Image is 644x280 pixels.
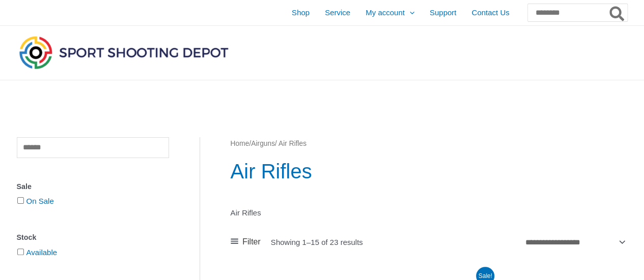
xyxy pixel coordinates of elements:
[17,230,169,245] div: Stock
[231,157,627,185] h1: Air Rifles
[271,238,363,246] p: Showing 1–15 of 23 results
[17,34,231,71] img: Sport Shooting Depot
[17,197,24,204] input: On Sale
[231,234,261,250] a: Filter
[17,179,169,194] div: Sale
[521,234,627,251] select: Shop order
[231,137,627,150] nav: Breadcrumb
[251,140,275,147] a: Airguns
[242,234,261,250] span: Filter
[26,197,54,205] a: On Sale
[231,206,627,220] p: Air Rifles
[607,4,627,21] button: Search
[17,248,24,255] input: Available
[26,248,58,257] a: Available
[231,140,249,147] a: Home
